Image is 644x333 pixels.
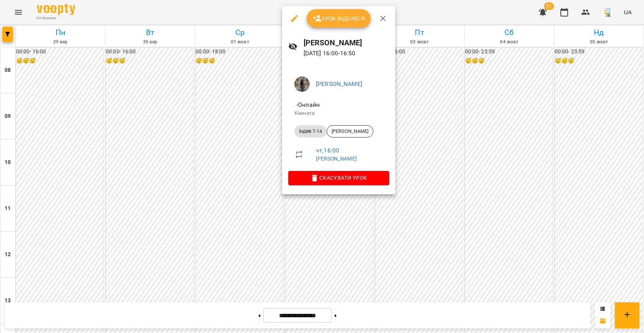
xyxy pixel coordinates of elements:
[294,76,310,92] img: ce965af79648ee80b991a93de151fe2f.jpg
[294,173,383,182] span: Скасувати Урок
[294,128,327,135] span: індив 7-14
[294,101,321,108] span: - Онлайн
[294,109,383,117] p: Кімната
[304,49,389,58] p: [DATE] 16:00 - 16:50
[316,80,362,88] a: [PERSON_NAME]
[307,9,371,28] button: Урок відбувся
[316,147,339,154] a: чт , 16:00
[304,37,389,49] h6: [PERSON_NAME]
[316,156,357,162] a: [PERSON_NAME]
[327,128,373,135] span: [PERSON_NAME]
[313,14,365,23] span: Урок відбувся
[288,171,389,185] button: Скасувати Урок
[327,125,373,138] div: [PERSON_NAME]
